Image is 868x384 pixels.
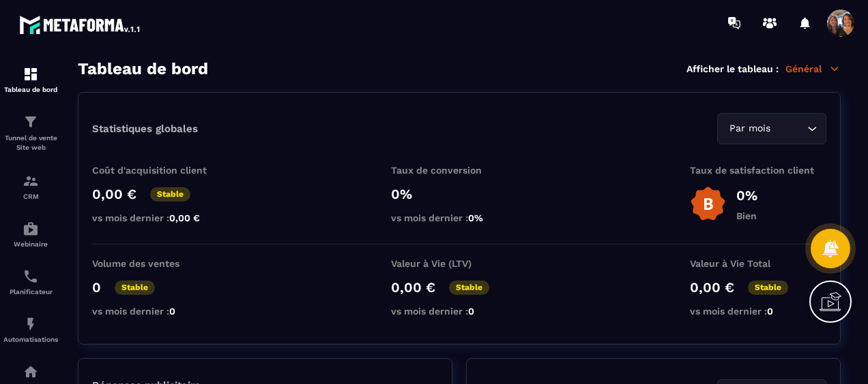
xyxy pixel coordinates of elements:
a: formationformationCRM [3,163,58,210]
p: Valeur à Vie (LTV) [391,258,527,269]
p: vs mois dernier : [690,306,826,317]
p: vs mois dernier : [92,212,229,223]
img: scheduler [23,268,39,285]
p: Afficher le tableau : [686,63,779,74]
a: formationformationTableau de bord [3,56,58,103]
a: automationsautomationsWebinaire [3,210,58,258]
p: Coût d'acquisition client [92,165,229,176]
p: vs mois dernier : [92,306,229,317]
p: 0 [92,279,101,295]
p: Taux de conversion [391,165,527,176]
p: vs mois dernier : [391,212,527,223]
img: automations [23,316,39,332]
p: 0,00 € [391,279,435,295]
p: Automatisations [3,336,58,343]
span: 0% [468,212,483,223]
p: Général [785,63,841,75]
p: Stable [748,281,788,295]
p: 0% [391,186,527,202]
p: 0,00 € [690,279,734,295]
p: Tunnel de vente Site web [3,133,58,153]
span: Par mois [726,121,773,136]
img: b-badge-o.b3b20ee6.svg [690,186,726,222]
a: formationformationTunnel de vente Site web [3,103,58,163]
div: Search for option [717,113,826,144]
img: formation [23,173,39,189]
p: Stable [449,281,489,295]
a: automationsautomationsAutomatisations [3,306,58,353]
h3: Tableau de bord [78,59,208,78]
p: Webinaire [3,240,58,248]
span: 0,00 € [169,212,200,223]
p: Stable [150,187,190,202]
p: Bien [736,210,757,221]
p: 0,00 € [92,186,136,202]
p: 0% [736,187,757,204]
p: Taux de satisfaction client [690,165,826,176]
a: schedulerschedulerPlanificateur [3,258,58,306]
p: Statistiques globales [92,123,198,135]
p: Tableau de bord [3,86,58,93]
img: automations [23,221,39,237]
span: 0 [169,306,175,317]
img: formation [23,66,39,82]
p: Stable [115,281,155,295]
p: vs mois dernier : [391,306,527,317]
p: Valeur à Vie Total [690,258,826,269]
img: formation [23,114,39,130]
input: Search for option [773,121,804,136]
span: 0 [767,306,773,317]
p: Volume des ventes [92,258,229,269]
p: CRM [3,193,58,200]
img: logo [19,12,142,37]
span: 0 [468,306,474,317]
img: automations [23,364,39,380]
p: Planificateur [3,288,58,295]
